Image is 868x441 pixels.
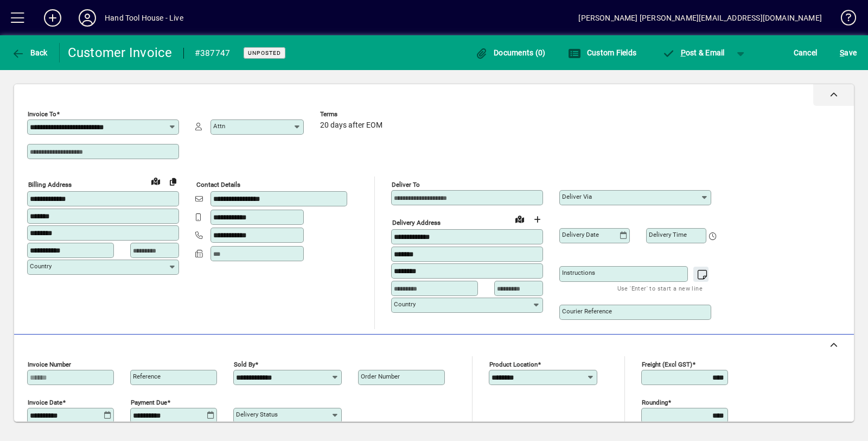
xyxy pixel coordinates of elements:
[578,9,822,27] div: [PERSON_NAME] [PERSON_NAME][EMAIL_ADDRESS][DOMAIN_NAME]
[195,45,231,62] div: #387747
[248,49,281,56] span: Unposted
[164,173,182,190] button: Copy to Delivery address
[133,373,161,380] mat-label: Reference
[681,48,686,57] span: P
[617,282,703,294] mat-hint: Use 'Enter' to start a new line
[562,231,599,238] mat-label: Delivery date
[840,48,844,57] span: S
[528,211,546,228] button: Choose address
[791,43,820,62] button: Cancel
[234,361,255,368] mat-label: Sold by
[70,8,105,28] button: Profile
[656,43,730,62] button: Post & Email
[794,44,818,61] span: Cancel
[392,181,420,188] mat-label: Deliver To
[568,48,636,57] span: Custom Fields
[236,411,278,418] mat-label: Delivery status
[213,122,225,130] mat-label: Attn
[28,361,71,368] mat-label: Invoice number
[131,399,167,406] mat-label: Payment due
[28,110,56,118] mat-label: Invoice To
[9,43,50,62] button: Back
[840,44,857,61] span: ave
[394,300,416,308] mat-label: Country
[473,43,548,62] button: Documents (0)
[361,373,400,380] mat-label: Order number
[105,9,183,27] div: Hand Tool House - Live
[489,361,538,368] mat-label: Product location
[320,111,385,118] span: Terms
[649,231,687,238] mat-label: Delivery time
[562,307,612,315] mat-label: Courier Reference
[662,48,725,57] span: ost & Email
[30,262,52,270] mat-label: Country
[28,399,62,406] mat-label: Invoice date
[562,193,592,200] mat-label: Deliver via
[147,172,164,190] a: View on map
[11,48,48,57] span: Back
[320,121,382,130] span: 20 days after EOM
[475,48,546,57] span: Documents (0)
[833,2,854,37] a: Knowledge Base
[642,361,692,368] mat-label: Freight (excl GST)
[35,8,70,28] button: Add
[68,44,173,61] div: Customer Invoice
[642,399,668,406] mat-label: Rounding
[511,210,528,228] a: View on map
[565,43,639,62] button: Custom Fields
[562,269,595,276] mat-label: Instructions
[837,43,859,62] button: Save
